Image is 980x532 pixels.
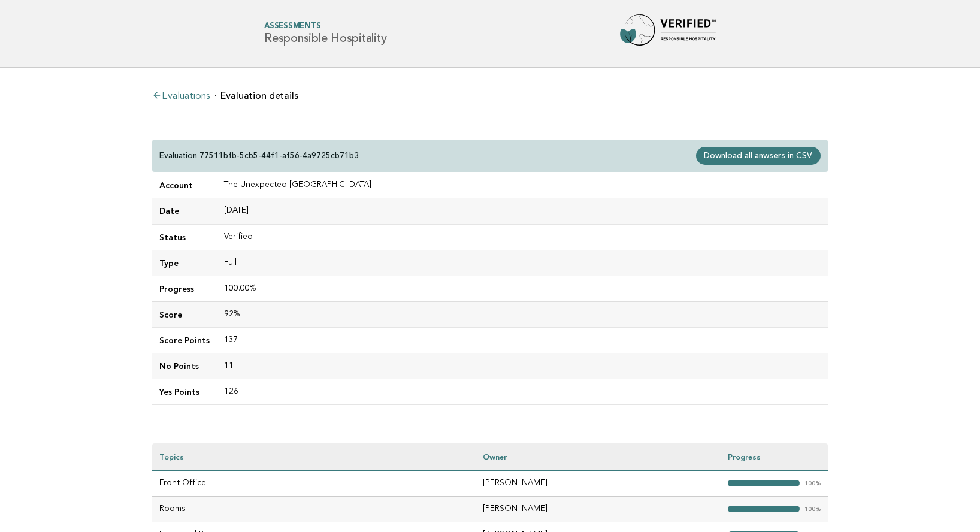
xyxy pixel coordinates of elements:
[152,353,217,379] td: No Points
[217,250,828,276] td: Full
[152,496,476,522] td: Rooms
[152,327,217,353] td: Score Points
[152,443,476,470] th: Topics
[264,23,386,31] span: Assessments
[217,173,828,198] td: The Unexpected [GEOGRAPHIC_DATA]
[696,147,821,165] a: Download all anwsers in CSV
[152,198,217,224] td: Date
[476,470,721,496] td: [PERSON_NAME]
[264,23,386,45] h1: Responsible Hospitality
[152,173,217,198] td: Account
[217,301,828,327] td: 92%
[217,353,828,379] td: 11
[728,480,800,486] strong: ">
[728,506,800,512] strong: ">
[152,301,217,327] td: Score
[217,224,828,250] td: Verified
[214,91,298,101] li: Evaluation details
[152,250,217,276] td: Type
[152,379,217,405] td: Yes Points
[476,443,721,470] th: Owner
[721,443,828,470] th: Progress
[159,150,359,161] p: Evaluation 77511bfb-5cb5-44f1-af56-4a9725cb71b3
[152,224,217,250] td: Status
[217,276,828,301] td: 100.00%
[152,470,476,496] td: Front Office
[476,496,721,522] td: [PERSON_NAME]
[217,198,828,224] td: [DATE]
[152,92,210,101] a: Evaluations
[217,379,828,405] td: 126
[620,14,716,53] img: Forbes Travel Guide
[152,276,217,301] td: Progress
[804,480,821,487] em: 100%
[217,327,828,353] td: 137
[804,506,821,513] em: 100%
